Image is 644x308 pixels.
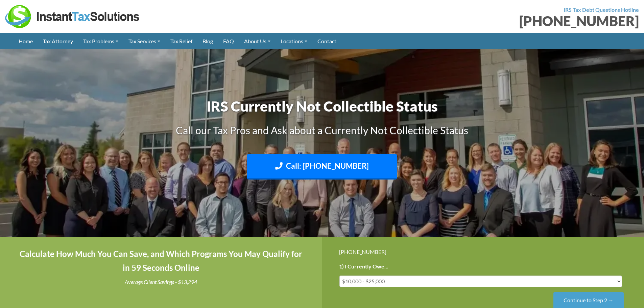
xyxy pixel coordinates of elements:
[312,33,341,49] a: Contact
[125,279,197,285] i: Average Client Savings - $13,294
[339,263,388,270] label: 1) I Currently Owe...
[17,247,305,275] h4: Calculate How Much You Can Save, and Which Programs You May Qualify for in 59 Seconds Online
[135,96,510,116] h1: IRS Currently Not Collectible Status
[276,33,312,49] a: Locations
[123,33,165,49] a: Tax Services
[38,33,78,49] a: Tax Attorney
[5,5,140,28] img: Instant Tax Solutions Logo
[78,33,123,49] a: Tax Problems
[135,123,510,137] h3: Call our Tax Pros and Ask about a Currently Not Collectible Status
[197,33,218,49] a: Blog
[239,33,276,49] a: About Us
[339,247,627,256] div: [PHONE_NUMBER]
[165,33,197,49] a: Tax Relief
[218,33,239,49] a: FAQ
[564,6,639,13] strong: IRS Tax Debt Questions Hotline
[5,13,140,19] a: Instant Tax Solutions Logo
[327,14,639,28] div: [PHONE_NUMBER]
[247,154,397,180] a: Call: [PHONE_NUMBER]
[14,33,38,49] a: Home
